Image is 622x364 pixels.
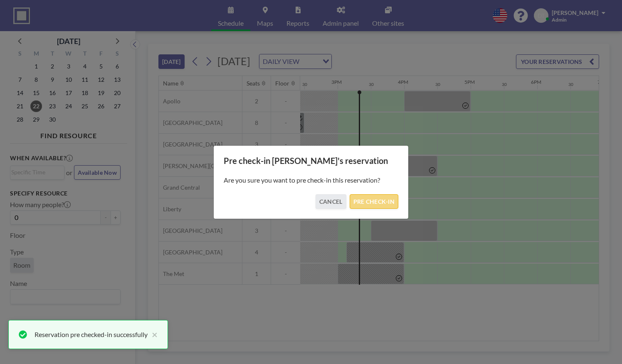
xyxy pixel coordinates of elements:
div: Reservation pre checked-in successfully [35,330,148,340]
button: close [148,330,158,340]
p: Are you sure you want to pre check-in this reservation? [224,176,398,184]
button: PRE CHECK-IN [350,194,398,209]
h3: Pre check-in [PERSON_NAME]'s reservation [224,156,398,166]
button: CANCEL [316,194,346,209]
